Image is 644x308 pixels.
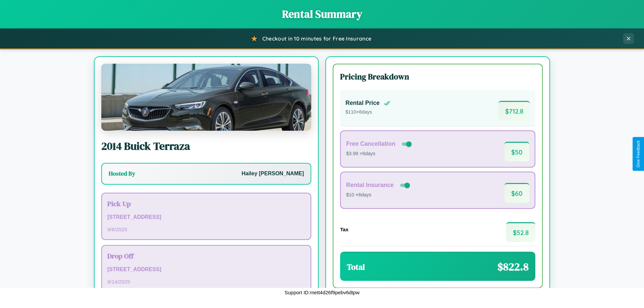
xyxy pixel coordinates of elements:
[284,288,359,297] p: Support ID: mett4d26f9pebv6dtpw
[346,149,413,158] p: $3.99 × 6 days
[107,212,305,222] p: [STREET_ADDRESS]
[101,64,311,131] img: Buick Terraza
[107,251,305,261] h3: Drop Off
[498,101,530,121] span: $ 712.8
[346,191,411,199] p: $10 × 6 days
[497,259,529,274] span: $ 822.8
[346,140,395,147] h4: Free Cancellation
[346,182,394,189] h4: Rental Insurance
[340,71,535,82] h3: Pricing Breakdown
[345,108,390,117] p: $ 110 × 6 days
[7,7,637,21] h1: Rental Summary
[107,199,305,208] h3: Pick Up
[347,261,365,272] h3: Total
[107,225,305,234] p: 9 / 8 / 2025
[107,265,305,274] p: [STREET_ADDRESS]
[504,183,529,203] span: $ 60
[109,170,135,178] h3: Hosted By
[636,140,641,168] div: Give Feedback
[340,227,348,232] h4: Tax
[506,222,535,242] span: $ 52.8
[241,169,304,179] p: Hailey [PERSON_NAME]
[262,35,371,42] span: Checkout in 10 minutes for Free Insurance
[107,277,305,286] p: 9 / 14 / 2025
[345,100,380,107] h4: Rental Price
[504,142,529,162] span: $ 50
[101,139,311,153] h2: 2014 Buick Terraza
